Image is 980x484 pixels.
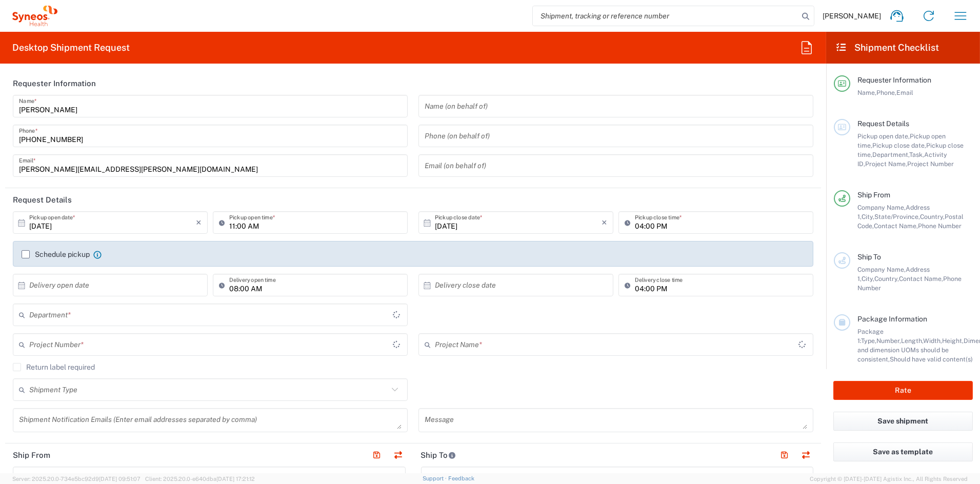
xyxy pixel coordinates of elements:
[857,266,906,273] span: Company Name,
[833,442,973,461] button: Save as template
[216,476,255,482] span: [DATE] 17:21:12
[861,337,876,345] span: Type,
[533,6,798,26] input: Shipment, tracking or reference number
[872,151,909,158] span: Department,
[874,213,920,220] span: State/Province,
[942,337,964,345] span: Height,
[874,222,918,230] span: Contact Name,
[823,11,881,21] span: [PERSON_NAME]
[12,476,141,482] span: Server: 2025.20.0-734e5bc92d9
[857,76,931,84] span: Requester Information
[857,204,906,211] span: Company Name,
[835,42,939,54] h2: Shipment Checklist
[857,119,909,128] span: Request Details
[857,315,927,323] span: Package Information
[196,214,202,231] i: ×
[13,450,50,460] h2: Ship From
[12,42,130,54] h2: Desktop Shipment Request
[896,89,913,96] span: Email
[874,275,899,283] span: Country,
[899,275,943,283] span: Contact Name,
[901,337,923,345] span: Length,
[857,191,890,199] span: Ship From
[872,142,926,149] span: Pickup close date,
[421,450,456,460] h2: Ship To
[602,214,607,231] i: ×
[890,355,973,363] span: Should have valid content(s)
[448,475,474,481] a: Feedback
[145,476,255,482] span: Client: 2025.20.0-e640dba
[920,213,945,220] span: Country,
[99,476,141,482] span: [DATE] 09:51:07
[22,250,90,258] label: Schedule pickup
[857,132,910,140] span: Pickup open date,
[810,474,968,483] span: Copyright © [DATE]-[DATE] Agistix Inc., All Rights Reserved
[13,195,72,205] h2: Request Details
[857,89,876,96] span: Name,
[13,363,95,371] label: Return label required
[862,275,874,283] span: City,
[13,78,96,89] h2: Requester Information
[857,253,881,261] span: Ship To
[833,381,973,400] button: Rate
[857,328,884,345] span: Package 1:
[923,337,942,345] span: Width,
[423,475,448,481] a: Support
[876,337,901,345] span: Number,
[862,213,874,220] span: City,
[909,151,924,158] span: Task,
[907,160,954,168] span: Project Number
[918,222,962,230] span: Phone Number
[876,89,896,96] span: Phone,
[833,412,973,431] button: Save shipment
[865,160,907,168] span: Project Name,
